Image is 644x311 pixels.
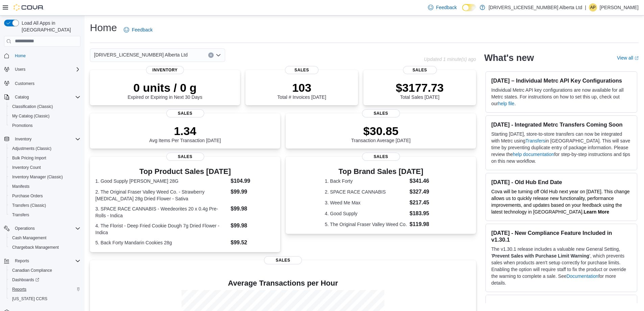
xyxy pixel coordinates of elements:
dt: 4. Good Supply [325,210,407,217]
span: Feedback [132,26,152,33]
span: Cova will be turning off Old Hub next year on [DATE]. This change allows us to quickly release ne... [491,189,629,215]
a: Feedback [121,23,155,37]
button: Transfers (Classic) [7,201,83,210]
p: 1.34 [149,124,221,138]
span: Washington CCRS [9,295,80,303]
dd: $104.99 [231,177,275,185]
span: Operations [15,226,35,231]
span: Inventory Count [12,165,41,170]
span: Transfers (Classic) [12,203,46,208]
button: Inventory Manager (Classic) [7,172,83,182]
span: Catalog [15,94,29,100]
button: Users [12,65,28,73]
dd: $119.98 [410,220,437,228]
dt: 5. Back Forty Mandarin Cookies 28g [95,239,228,246]
button: Promotions [7,121,83,130]
span: Sales [285,66,319,74]
dt: 4. The Florist - Deep Fried Cookie Dough 7g Dried Flower - Indica [95,222,228,236]
p: | [585,3,586,12]
p: 103 [277,81,326,94]
span: Catalog [12,93,80,101]
dt: 5. The Original Fraser Valley Weed Co. [325,221,407,228]
a: Learn More [584,209,609,215]
button: My Catalog (Classic) [7,111,83,121]
button: Operations [1,224,83,233]
p: Individual Metrc API key configurations are now available for all Metrc states. For instructions ... [491,87,631,107]
span: Reports [12,287,26,292]
h3: Top Product Sales [DATE] [95,168,275,176]
h3: [DATE] - Old Hub End Date [491,179,631,185]
span: My Catalog (Classic) [9,112,80,120]
button: Reports [1,256,83,266]
p: [PERSON_NAME] [600,3,639,12]
span: Promotions [12,123,33,128]
a: Cash Management [9,234,49,242]
button: Reports [7,285,83,294]
a: Classification (Classic) [9,103,56,111]
button: Reports [12,257,32,265]
div: Avg Items Per Transaction [DATE] [149,124,221,143]
span: Reports [12,257,80,265]
dd: $99.98 [231,222,275,230]
button: Inventory Count [7,163,83,172]
button: Users [1,65,83,74]
span: Cash Management [9,234,80,242]
button: Inventory [12,135,34,143]
span: Load All Apps in [GEOGRAPHIC_DATA] [19,20,80,33]
span: Sales [264,256,302,264]
p: 0 units / 0 g [128,81,202,94]
span: Home [12,51,80,60]
span: Inventory [146,66,184,74]
p: Starting [DATE], store-to-store transfers can now be integrated with Metrc using in [GEOGRAPHIC_D... [491,131,631,164]
span: Customers [15,81,34,86]
a: help file [498,101,514,106]
button: Canadian Compliance [7,266,83,275]
p: $3177.73 [396,81,444,94]
span: Sales [362,109,400,117]
a: View allExternal link [617,55,639,61]
button: Catalog [1,92,83,102]
p: The v1.30.1 release includes a valuable new General Setting, ' ', which prevents sales when produ... [491,246,631,286]
a: Home [12,52,28,60]
button: Customers [1,78,83,88]
dd: $217.45 [410,199,437,207]
h3: [DATE] – Individual Metrc API Key Configurations [491,77,631,84]
span: [DRIVERS_LICENSE_NUMBER] Alberta Ltd [94,51,188,59]
span: My Catalog (Classic) [12,113,50,119]
a: Inventory Manager (Classic) [9,173,66,181]
span: Adjustments (Classic) [9,145,80,153]
dd: $327.49 [410,188,437,196]
button: [US_STATE] CCRS [7,294,83,304]
dd: $99.99 [231,188,275,196]
span: Users [12,65,80,73]
span: Purchase Orders [9,192,80,200]
span: Inventory [12,135,80,143]
button: Transfers [7,210,83,220]
a: My Catalog (Classic) [9,112,52,120]
span: Bulk Pricing Import [9,154,80,162]
a: Reports [9,285,29,293]
a: Transfers (Classic) [9,201,49,209]
span: Classification (Classic) [9,103,80,111]
dd: $99.52 [231,239,275,247]
p: [DRIVERS_LICENSE_NUMBER] Alberta Ltd [488,3,582,12]
div: Total # Invoices [DATE] [277,81,326,100]
dt: 3. Weed Me Max [325,199,407,206]
h3: [DATE] - New Compliance Feature Included in v1.30.1 [491,229,631,243]
p: Updated 1 minute(s) ago [424,57,476,62]
span: Adjustments (Classic) [12,146,51,151]
input: Dark Mode [462,4,476,11]
a: Feedback [425,1,459,14]
span: Chargeback Management [9,243,80,251]
dt: 2. The Original Fraser Valley Weed Co. - Strawberry [MEDICAL_DATA] 28g Dried Flower - Sativa [95,188,228,202]
span: Purchase Orders [12,193,43,199]
span: Customers [12,79,80,87]
span: Reports [9,285,80,293]
div: Amanda Pedersen [589,3,597,12]
span: Sales [166,109,204,117]
a: Customers [12,80,37,88]
span: Reports [15,258,29,264]
button: Operations [12,224,38,232]
span: Sales [362,153,400,161]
